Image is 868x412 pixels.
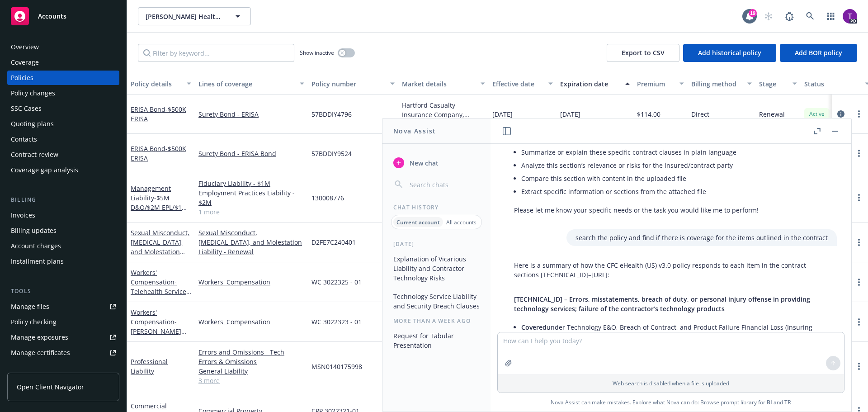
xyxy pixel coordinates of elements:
[854,148,864,159] a: more
[131,194,188,221] span: - $5M D&O/$2M EPL/$1M FID
[489,73,557,95] button: Effective date
[637,79,674,89] div: Premium
[607,44,679,62] button: Export to CSV
[7,55,119,70] a: Coverage
[749,9,757,17] div: 19
[854,317,864,327] a: more
[11,254,64,269] div: Installment plans
[131,105,186,123] a: ERISA Bond
[7,330,119,345] span: Manage exposures
[560,109,580,119] span: [DATE]
[7,223,119,238] a: Billing updates
[131,268,189,315] a: Workers' Compensation
[7,315,119,329] a: Policy checking
[408,158,439,168] span: New chat
[311,317,362,327] span: WC 3022323 - 01
[494,393,848,412] span: Nova Assist can make mistakes. Explore what Nova can do: Browse prompt library for and
[390,328,483,353] button: Request for Tabular Presentation
[311,237,356,247] span: D2FE7C240401
[390,289,483,313] button: Technology Service Liability and Security Breach Clauses
[138,7,251,25] button: [PERSON_NAME] Health, Inc.
[198,179,304,188] a: Fiduciary Liability - $1M
[7,239,119,253] a: Account charges
[17,382,84,392] span: Open Client Navigator
[7,117,119,131] a: Quoting plans
[503,379,839,387] p: Web search is disabled when a file is uploaded
[11,208,35,223] div: Invoices
[804,79,859,89] div: Status
[198,317,304,327] a: Workers' Compensation
[7,346,119,360] a: Manage certificates
[11,55,39,70] div: Coverage
[198,366,304,376] a: General Liability
[759,109,785,119] span: Renewal
[198,188,304,207] a: Employment Practices Liability - $2M
[521,185,828,198] li: Extract specific information or sections from the attached file
[11,40,39,54] div: Overview
[854,277,864,288] a: more
[131,357,168,375] a: Professional Liability
[11,239,61,253] div: Account charges
[759,79,787,89] div: Stage
[198,109,304,119] a: Surety Bond - ERISA
[843,9,857,24] img: photo
[382,317,491,325] div: More than a week ago
[408,178,480,191] input: Search chats
[688,73,755,95] button: Billing method
[854,361,864,372] a: more
[780,7,798,25] a: Report a Bug
[11,163,78,177] div: Coverage gap analysis
[308,73,398,95] button: Policy number
[311,149,352,158] span: 57BDDIY9524
[7,299,119,314] a: Manage files
[131,228,189,265] a: Sexual Misconduct, [MEDICAL_DATA], and Molestation Liability
[7,163,119,177] a: Coverage gap analysis
[198,79,294,89] div: Lines of coverage
[521,146,828,159] li: Summarize or explain these specific contract clauses in plain language
[198,149,304,158] a: Surety Bond - ERISA Bond
[759,7,778,25] a: Start snowing
[795,48,842,57] span: Add BOR policy
[633,73,688,95] button: Premium
[576,233,828,242] p: search the policy and find if there is coverage for the items outlined in the contract
[755,73,801,95] button: Stage
[11,223,57,238] div: Billing updates
[7,40,119,54] a: Overview
[38,13,66,20] span: Accounts
[300,49,334,57] span: Show inactive
[7,361,119,375] a: Manage claims
[822,7,840,25] a: Switch app
[396,218,440,226] p: Current account
[198,347,304,366] a: Errors and Omissions - Tech Errors & Omissions
[514,260,828,279] p: Here is a summary of how the CFC eHealth (US) v3.0 policy responds to each item in the contract s...
[698,48,761,57] span: Add historical policy
[11,86,55,100] div: Policy changes
[131,308,181,345] a: Workers' Compensation
[11,315,57,329] div: Policy checking
[198,207,304,217] a: 1 more
[131,144,186,162] a: ERISA Bond
[11,132,37,147] div: Contacts
[131,79,181,89] div: Policy details
[402,100,485,119] div: Hartford Casualty Insurance Company, Hartford Insurance Group
[402,79,475,89] div: Market details
[146,12,224,21] span: [PERSON_NAME] Health, Inc.
[311,193,344,203] span: 130008776
[311,79,385,89] div: Policy number
[311,362,362,371] span: MSN0140175998
[7,195,119,204] div: Billing
[521,159,828,172] li: Analyze this section’s relevance or risks for the insured/contract party
[780,44,857,62] button: Add BOR policy
[390,155,483,171] button: New chat
[637,109,660,119] span: $114.00
[683,44,776,62] button: Add historical policy
[390,251,483,285] button: Explanation of Vicarious Liability and Contractor Technology Risks
[195,73,308,95] button: Lines of coverage
[7,132,119,147] a: Contacts
[7,86,119,100] a: Policy changes
[11,117,54,131] div: Quoting plans
[198,228,304,256] a: Sexual Misconduct, [MEDICAL_DATA], and Molestation Liability - Renewal
[622,48,665,57] span: Export to CSV
[138,44,294,62] input: Filter by keyword...
[492,109,513,119] span: [DATE]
